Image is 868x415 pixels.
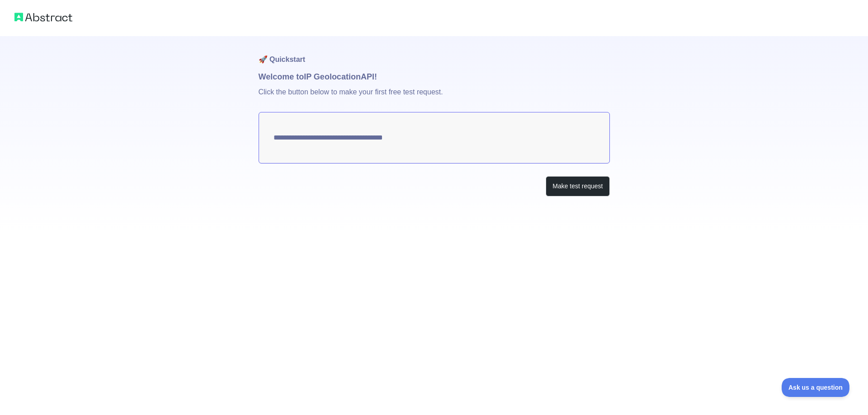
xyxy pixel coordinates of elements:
button: Make test request [546,176,609,196]
img: Abstract logo [14,11,72,23]
p: Click the button below to make your first free test request. [259,83,610,112]
iframe: Toggle Customer Support [782,378,850,397]
h1: Welcome to IP Geolocation API! [259,70,610,83]
h1: 🚀 Quickstart [259,36,610,70]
